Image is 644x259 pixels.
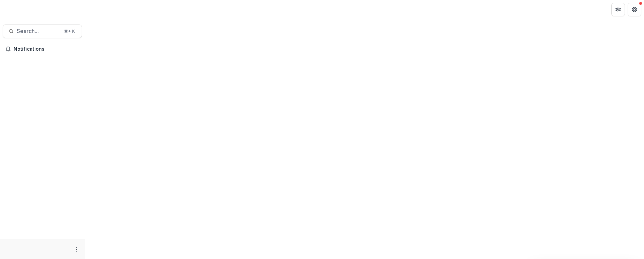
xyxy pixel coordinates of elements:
button: More [72,245,81,254]
div: ⌘ + K [63,28,76,35]
span: Notifications [14,46,79,52]
button: Search... [3,25,82,38]
button: Get Help [628,3,641,16]
nav: breadcrumb [88,4,117,14]
span: Search... [17,28,60,34]
button: Notifications [3,44,82,54]
button: Partners [611,3,625,16]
